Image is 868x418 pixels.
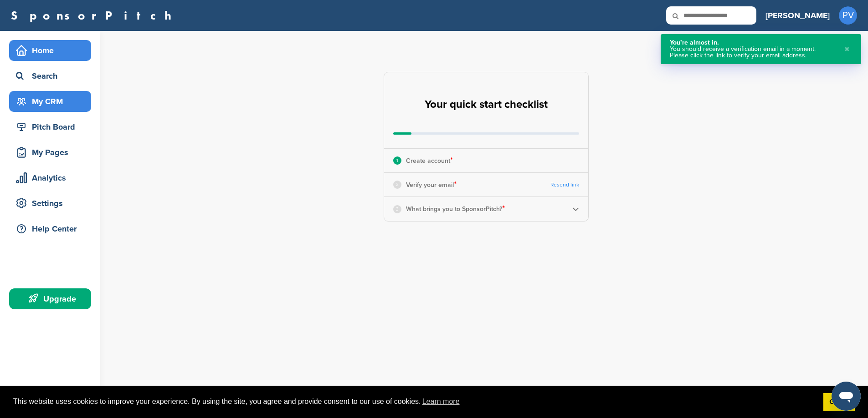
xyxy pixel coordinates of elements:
[406,179,457,191] p: Verify your email
[9,65,91,86] a: Search
[393,181,401,189] div: 2
[9,142,91,163] a: My Pages
[14,291,91,307] div: Upgrade
[11,10,177,21] a: SponsorPitch
[9,288,91,309] a: Upgrade
[14,42,91,59] div: Home
[550,181,579,188] a: Resend link
[572,206,579,212] img: Checklist arrow 2
[9,167,91,188] a: Analytics
[14,144,91,161] div: My Pages
[14,170,91,186] div: Analytics
[823,393,855,411] a: dismiss cookie message
[406,203,505,215] p: What brings you to SponsorPitch?
[406,155,453,166] p: Create account
[765,9,830,22] h3: [PERSON_NAME]
[393,205,401,213] div: 3
[842,40,852,59] button: Close
[839,6,857,25] span: PV
[14,195,91,212] div: Settings
[14,93,91,110] div: My CRM
[393,156,401,165] div: 1
[425,95,548,115] h2: Your quick start checklist
[670,40,835,46] div: You’re almost in.
[9,40,91,61] a: Home
[13,395,816,408] span: This website uses cookies to improve your experience. By using the site, you agree and provide co...
[9,218,91,239] a: Help Center
[421,395,461,408] a: learn more about cookies
[9,91,91,112] a: My CRM
[832,382,861,411] iframe: Button to launch messaging window
[14,221,91,237] div: Help Center
[9,116,91,137] a: Pitch Board
[765,5,830,25] a: [PERSON_NAME]
[9,193,91,214] a: Settings
[670,46,835,59] div: You should receive a verification email in a moment. Please click the link to verify your email a...
[14,68,91,84] div: Search
[14,119,91,135] div: Pitch Board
